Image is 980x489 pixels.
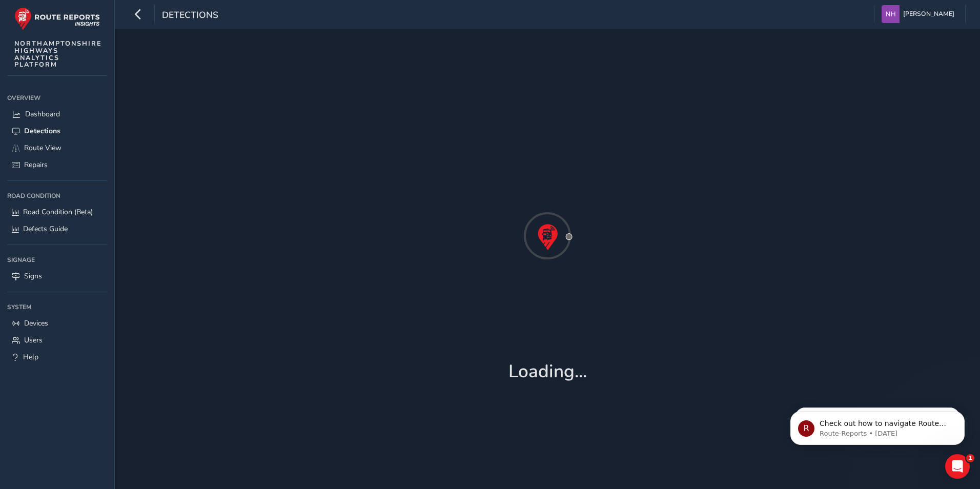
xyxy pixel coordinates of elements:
a: Users [7,332,107,349]
a: Devices [7,315,107,332]
button: [PERSON_NAME] [882,5,958,23]
span: Signs [24,271,42,281]
div: Road Condition [7,188,107,203]
a: Defects Guide [7,220,107,237]
span: 1 [966,454,974,462]
span: Detections [162,9,218,23]
div: Overview [7,90,107,106]
span: Defects Guide [23,224,68,234]
span: Repairs [24,160,48,170]
span: Users [24,335,43,345]
h1: Loading... [508,361,587,382]
img: rr logo [14,7,100,30]
a: Signs [7,268,107,284]
span: NORTHAMPTONSHIRE HIGHWAYS ANALYTICS PLATFORM [14,40,102,68]
a: Repairs [7,156,107,173]
a: Road Condition (Beta) [7,203,107,220]
iframe: Intercom notifications message [775,390,980,461]
a: Route View [7,139,107,156]
a: Detections [7,123,107,139]
span: Devices [24,318,48,328]
span: Route View [24,143,62,153]
div: Signage [7,252,107,268]
img: diamond-layout [882,5,900,23]
span: [PERSON_NAME] [903,5,954,23]
div: System [7,299,107,315]
iframe: Intercom live chat [945,454,970,479]
span: Detections [24,126,60,136]
span: Road Condition (Beta) [23,207,93,217]
a: Help [7,349,107,365]
span: Help [23,352,38,362]
span: Dashboard [25,109,60,119]
a: Dashboard [7,106,107,123]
